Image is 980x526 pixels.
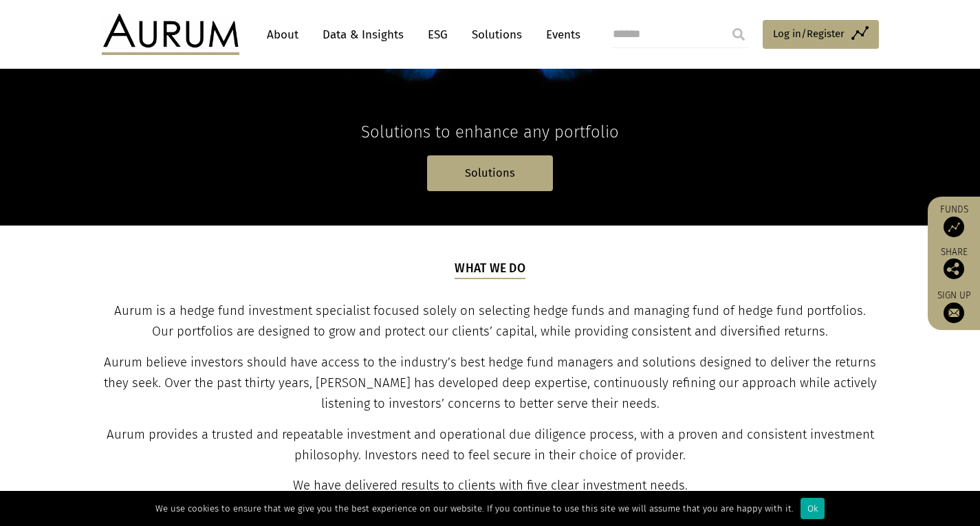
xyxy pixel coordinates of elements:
[114,303,866,339] span: Aurum is a hedge fund investment specialist focused solely on selecting hedge funds and managing ...
[763,20,879,49] a: Log in/Register
[935,204,973,237] a: Funds
[361,122,619,142] span: Solutions to enhance any portfolio
[293,478,688,493] span: We have delivered results to clients with five clear investment needs.
[944,303,964,323] img: Sign up to our newsletter
[944,259,964,279] img: Share this post
[935,289,973,323] a: Sign up
[944,217,964,237] img: Access Funds
[104,355,877,411] span: Aurum believe investors should have access to the industry’s best hedge fund managers and solutio...
[455,260,525,279] h5: What we do
[316,22,411,47] a: Data & Insights
[935,248,973,279] div: Share
[107,427,874,463] span: Aurum provides a trusted and repeatable investment and operational due diligence process, with a ...
[465,22,529,47] a: Solutions
[102,14,239,55] img: Aurum
[260,22,305,47] a: About
[801,498,825,519] div: Ok
[773,25,845,42] span: Log in/Register
[725,21,752,48] input: Submit
[421,22,455,47] a: ESG
[427,155,553,190] a: Solutions
[539,22,580,47] a: Events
